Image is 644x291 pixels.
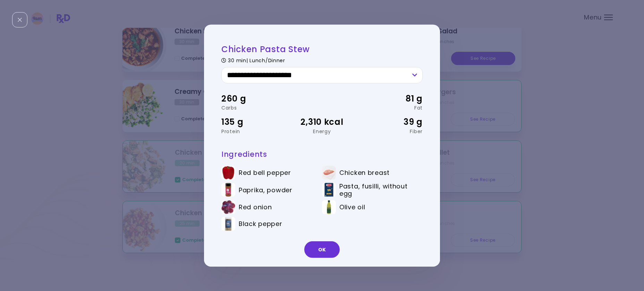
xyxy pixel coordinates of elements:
[221,115,288,129] div: 135 g
[221,149,423,159] h3: Ingredients
[221,129,288,134] div: Protein
[221,92,288,105] div: 260 g
[339,169,390,177] span: Chicken breast
[239,169,291,177] span: Red bell pepper
[221,56,423,63] div: 30 min | Lunch/Dinner
[12,12,27,27] div: Close
[304,241,340,258] button: OK
[356,92,423,105] div: 81 g
[356,115,423,129] div: 39 g
[288,129,355,134] div: Energy
[239,203,272,211] span: Red onion
[339,203,365,211] span: Olive oil
[339,183,413,197] span: Pasta, fusilli, without egg
[288,115,355,129] div: 2,310 kcal
[356,129,423,134] div: Fiber
[239,220,282,228] span: Black pepper
[221,43,423,54] h2: Chicken Pasta Stew
[239,186,293,194] span: Paprika, powder
[221,105,288,110] div: Carbs
[356,105,423,110] div: Fat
